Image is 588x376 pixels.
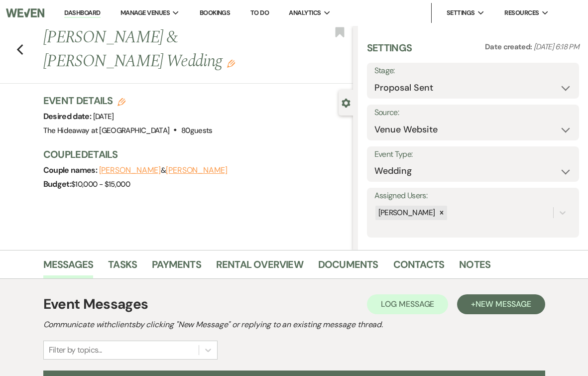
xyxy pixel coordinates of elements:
span: Log Message [381,299,434,309]
span: Resources [504,8,539,18]
h3: Event Details [43,94,213,108]
span: Desired date: [43,111,93,122]
span: $10,000 - $15,000 [71,179,130,189]
button: Log Message [367,294,448,314]
span: New Message [475,299,531,309]
span: The Hideaway at [GEOGRAPHIC_DATA] [43,125,170,135]
div: [PERSON_NAME] [375,206,437,220]
a: Bookings [200,8,231,17]
h3: Couple Details [43,147,343,161]
button: +New Message [457,294,545,314]
h2: Communicate with clients by clicking "New Message" or replying to an existing message thread. [43,319,545,331]
a: Payments [152,256,201,278]
span: Couple names: [43,165,99,175]
label: Event Type: [374,147,572,162]
span: Manage Venues [120,8,170,18]
label: Assigned Users: [374,189,572,203]
h1: [PERSON_NAME] & [PERSON_NAME] Wedding [43,26,287,73]
span: Settings [447,8,475,18]
span: [DATE] 6:18 PM [534,42,579,52]
a: Documents [318,256,378,278]
button: [PERSON_NAME] [166,166,228,174]
span: Analytics [289,8,321,18]
span: [DATE] [93,112,114,122]
a: Contacts [393,256,445,278]
h3: Settings [367,41,412,63]
h1: Event Messages [43,294,148,315]
a: Notes [459,256,490,278]
a: Dashboard [64,8,100,18]
label: Source: [374,106,572,120]
span: 80 guests [181,125,213,135]
span: Date created: [485,42,534,52]
button: Close lead details [342,98,351,107]
div: Filter by topics... [49,344,102,356]
a: To Do [250,8,269,17]
span: Budget: [43,179,72,189]
a: Messages [43,256,94,278]
img: Weven Logo [6,2,44,23]
button: Edit [227,59,235,68]
a: Rental Overview [216,256,303,278]
a: Tasks [108,256,137,278]
label: Stage: [374,64,572,78]
button: [PERSON_NAME] [99,166,161,174]
span: & [99,165,228,175]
